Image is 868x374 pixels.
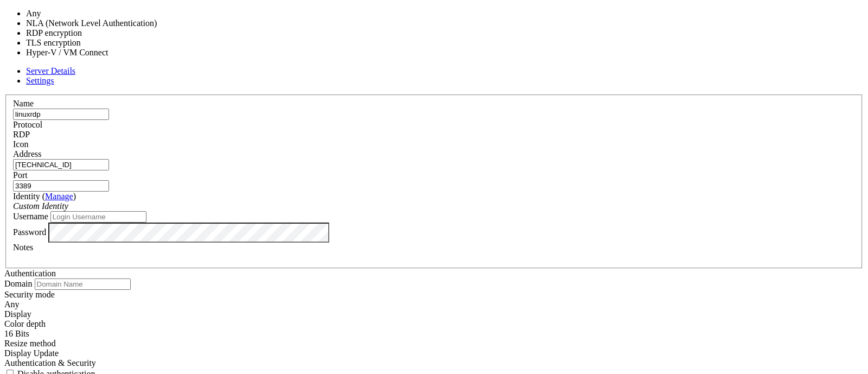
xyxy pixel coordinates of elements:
input: Port Number [13,180,109,192]
a: Manage [45,192,73,201]
li: RDP encryption [26,28,162,38]
label: Password [13,227,46,237]
span: 16 Bits [4,329,29,338]
label: Port [13,170,28,180]
div: Custom Identity [13,201,855,211]
li: NLA (Network Level Authentication) [26,18,162,28]
label: Display [4,309,31,319]
li: Hyper-V / VM Connect [26,48,162,58]
label: Display Update channel added with RDP 8.1 to signal the server when the client display size has c... [4,339,56,348]
span: ( ) [42,192,76,201]
label: Address [13,149,41,159]
li: Any [26,9,162,18]
input: Host Name or IP [13,159,109,170]
span: Display Update [4,348,59,358]
span: RDP [13,130,30,139]
label: The color depth to request, in bits-per-pixel. [4,319,46,328]
input: Domain Name [35,278,131,290]
a: Settings [26,76,54,85]
div: RDP [13,130,855,140]
label: Protocol [13,120,42,129]
div: Display Update [4,348,864,358]
label: Identity [13,192,76,201]
label: Username [13,212,48,221]
label: Notes [13,243,33,252]
label: Name [13,99,34,108]
div: 16 Bits [4,329,864,339]
a: Server Details [26,66,75,75]
label: Authentication & Security [4,358,96,367]
label: Icon [13,140,28,149]
span: Any [4,300,20,309]
label: Domain [4,279,33,288]
input: Server Name [13,109,109,120]
i: Custom Identity [13,201,68,211]
li: TLS encryption [26,38,162,48]
label: Authentication [4,269,56,278]
div: Any [4,300,864,309]
input: Login Username [50,211,146,223]
label: Security mode [4,290,55,299]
